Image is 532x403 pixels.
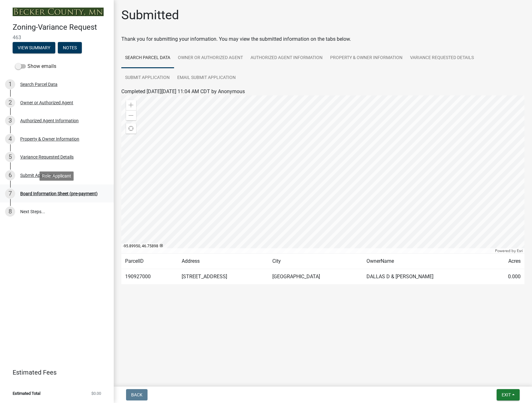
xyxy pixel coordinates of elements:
[39,171,74,181] div: Role: Applicant
[13,45,55,51] wm-modal-confirm: Summary
[5,189,15,199] div: 7
[121,35,524,43] div: Thank you for submitting your information. You may view the submitted information on the tabs below.
[121,8,179,23] h1: Submitted
[13,8,104,16] img: Becker County, Minnesota
[126,110,136,120] div: Zoom out
[131,392,142,397] span: Back
[20,100,73,105] div: Owner or Authorized Agent
[517,249,523,253] a: Esri
[15,63,56,70] label: Show emails
[497,389,520,400] button: Exit
[502,392,511,397] span: Exit
[363,269,490,285] td: DALLAS D & [PERSON_NAME]
[20,137,79,141] div: Property & Owner Information
[269,269,363,285] td: [GEOGRAPHIC_DATA]
[490,269,524,285] td: 0.000
[173,68,239,88] a: Email Submit Application
[406,48,478,68] a: Variance Requested Details
[13,391,40,395] span: Estimated Total
[13,23,109,32] h4: Zoning-Variance Request
[5,170,15,180] div: 6
[247,48,326,68] a: Authorized Agent Information
[121,254,178,269] td: ParcelID
[58,45,82,51] wm-modal-confirm: Notes
[5,152,15,162] div: 5
[5,366,104,379] a: Estimated Fees
[13,34,101,40] span: 463
[5,134,15,144] div: 4
[20,173,57,177] div: Submit Application
[178,269,269,285] td: [STREET_ADDRESS]
[5,207,15,217] div: 8
[363,254,490,269] td: OwnerName
[126,389,148,400] button: Back
[178,254,269,269] td: Address
[58,42,82,53] button: Notes
[20,82,57,87] div: Search Parcel Data
[5,98,15,108] div: 2
[20,118,79,123] div: Authorized Agent Information
[126,100,136,110] div: Zoom in
[326,48,406,68] a: Property & Owner Information
[121,88,245,94] span: Completed [DATE][DATE] 11:04 AM CDT by Anonymous
[121,48,174,68] a: Search Parcel Data
[121,68,173,88] a: Submit Application
[20,191,98,196] div: Board Information Sheet (pre-payment)
[121,269,178,285] td: 190927000
[5,116,15,126] div: 3
[126,123,136,134] div: Find my location
[490,254,524,269] td: Acres
[13,42,55,53] button: View Summary
[269,254,363,269] td: City
[91,391,101,395] span: $0.00
[20,155,74,159] div: Variance Requested Details
[493,248,524,253] div: Powered by
[5,79,15,89] div: 1
[174,48,247,68] a: Owner or Authorized Agent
